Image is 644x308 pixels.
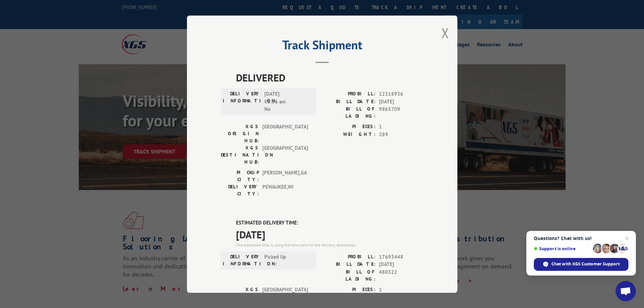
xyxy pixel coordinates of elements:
label: PIECES: [322,286,376,293]
label: BILL OF LADING: [322,268,376,282]
div: Chat with XGS Customer Support [534,258,628,271]
span: [PERSON_NAME] , GA [262,169,308,183]
span: Picked Up [264,253,310,267]
label: PICKUP CITY: [221,169,259,183]
span: 480322 [379,268,424,282]
span: [DATE] [236,227,424,242]
label: BILL OF LADING: [322,105,376,120]
span: 9865709 [379,105,424,120]
label: DELIVERY INFORMATION: [223,253,261,267]
span: 1 [379,286,424,293]
label: XGS ORIGIN HUB: [221,286,259,307]
label: ESTIMATED DELIVERY TIME: [236,219,424,227]
label: PROBILL: [322,90,376,98]
button: Close modal [442,24,449,42]
label: PROBILL: [322,253,376,261]
label: DELIVERY INFORMATION: [223,90,261,113]
span: [DATE] [379,98,424,105]
span: 17693448 [379,253,424,261]
span: 12318936 [379,90,424,98]
span: Close chat [623,234,631,242]
span: [DATE] 06:56 am No [264,90,310,113]
label: XGS DESTINATION HUB: [221,144,259,166]
h2: Track Shipment [221,40,424,53]
span: [DATE] [379,261,424,268]
span: Questions? Chat with us! [534,236,628,241]
span: 1 [379,123,424,131]
span: [GEOGRAPHIC_DATA] [262,286,308,307]
span: DELIVERED [236,70,424,85]
label: BILL DATE: [322,98,376,105]
div: The estimated time is using the time zone for the delivery destination. [236,242,424,248]
span: PEWAUKEE , WI [262,183,308,197]
span: Chat with XGS Customer Support [551,261,620,267]
label: BILL DATE: [322,261,376,268]
span: [GEOGRAPHIC_DATA] [262,123,308,144]
label: DELIVERY CITY: [221,183,259,197]
label: WEIGHT: [322,131,376,138]
span: 289 [379,131,424,138]
span: Support is online [534,246,591,251]
label: PIECES: [322,123,376,131]
div: Open chat [616,281,636,301]
span: [GEOGRAPHIC_DATA] [262,144,308,166]
label: XGS ORIGIN HUB: [221,123,259,144]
